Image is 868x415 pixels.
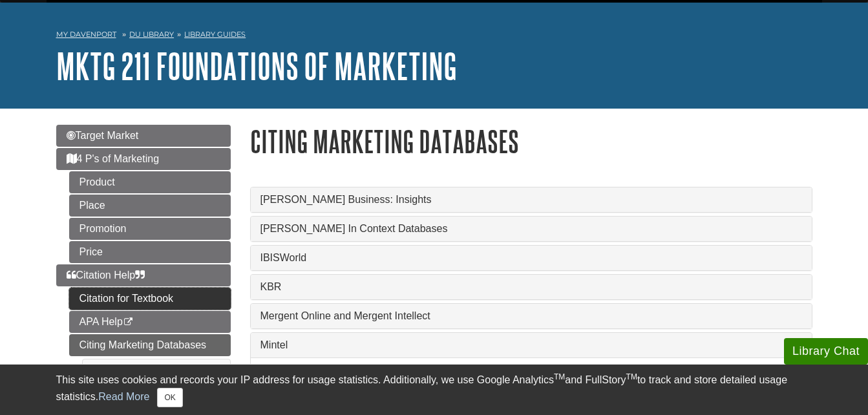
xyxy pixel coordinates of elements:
[260,252,802,264] a: IBISWorld
[69,171,231,193] a: Product
[56,372,812,407] div: This site uses cookies and records your IP address for usage statistics. Additionally, we use Goo...
[260,223,802,235] a: [PERSON_NAME] In Context Databases
[69,311,231,333] a: APA Help
[67,130,139,141] span: Target Market
[554,372,565,381] sup: TM
[69,195,231,217] a: Place
[784,338,868,365] button: Library Chat
[67,270,145,281] span: Citation Help
[67,153,160,164] span: 4 P's of Marketing
[56,264,231,286] a: Citation Help
[56,125,231,147] a: Target Market
[260,339,802,351] a: Mintel
[69,288,231,310] a: Citation for Textbook
[56,26,812,47] nav: breadcrumb
[626,372,637,381] sup: TM
[56,148,231,170] a: 4 P's of Marketing
[129,30,174,39] a: DU Library
[69,241,231,263] a: Price
[56,29,116,40] a: My Davenport
[157,388,182,407] button: Close
[260,310,802,322] a: Mergent Online and Mergent Intellect
[260,194,802,206] a: [PERSON_NAME] Business: Insights
[260,281,802,293] a: KBR
[56,46,457,86] a: MKTG 211 Foundations of Marketing
[123,318,134,326] i: This link opens in a new window
[69,334,231,356] a: Citing Marketing Databases
[184,30,246,39] a: Library Guides
[250,125,812,158] h1: Citing Marketing Databases
[69,218,231,240] a: Promotion
[98,391,149,402] a: Read More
